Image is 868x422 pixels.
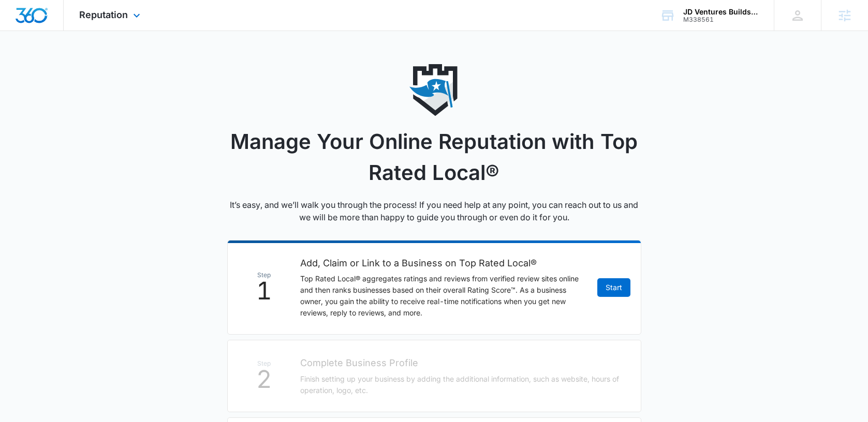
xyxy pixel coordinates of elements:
span: Reputation [79,9,128,20]
span: Step [238,272,290,278]
div: account name [683,8,759,16]
h2: Add, Claim or Link to a Business on Top Rated Local® [300,256,587,270]
div: 1 [238,272,290,303]
h1: Manage Your Online Reputation with Top Rated Local® [227,126,641,188]
div: account id [683,16,759,23]
p: Top Rated Local® aggregates ratings and reviews from verified review sites online and then ranks ... [300,273,587,319]
img: reputation icon [408,64,460,116]
p: It’s easy, and we’ll walk you through the process! If you need help at any point, you can reach o... [227,199,641,223]
a: Start [597,278,630,297]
